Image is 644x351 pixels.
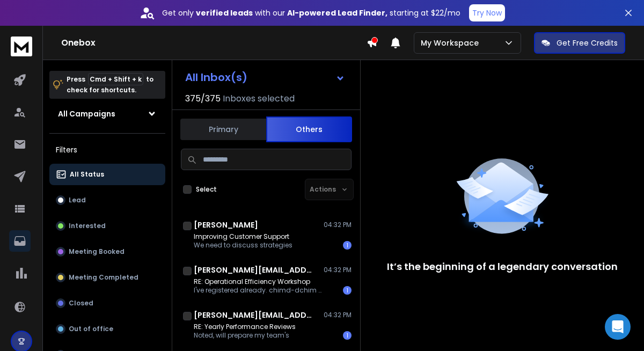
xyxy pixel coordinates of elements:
button: Get Free Credits [534,32,625,54]
p: I've registered already. chimd-dchim Thanks [194,286,323,295]
h1: [PERSON_NAME][EMAIL_ADDRESS][DOMAIN_NAME] [194,310,312,320]
h1: [PERSON_NAME] [194,220,258,230]
button: Meeting Booked [49,241,165,262]
button: Meeting Completed [49,267,165,288]
h1: All Campaigns [58,108,115,119]
div: 1 [343,241,352,250]
div: 1 [343,331,352,340]
strong: AI-powered Lead Finder, [287,8,387,18]
p: All Status [70,170,104,179]
p: Meeting Completed [69,273,138,282]
button: Primary [180,118,266,141]
button: Lead [49,189,165,211]
p: 04:32 PM [324,311,352,319]
button: All Inbox(s) [177,67,354,88]
p: Try Now [472,8,502,18]
button: All Status [49,164,165,185]
div: Open Intercom Messenger [605,314,631,340]
p: 04:32 PM [324,266,352,274]
img: logo [11,36,32,56]
p: Meeting Booked [69,247,125,256]
h1: Onebox [61,36,367,49]
h1: All Inbox(s) [185,72,247,83]
p: Noted, will prepare my team's [194,331,296,340]
label: Select [196,185,217,194]
p: We need to discuss strategies [194,241,292,250]
p: Lead [69,196,86,204]
button: Others [266,116,352,142]
p: Improving Customer Support [194,232,292,241]
h3: Inboxes selected [223,92,295,105]
p: It’s the beginning of a legendary conversation [387,259,618,274]
button: All Campaigns [49,103,165,125]
p: Out of office [69,325,113,333]
p: Interested [69,222,106,230]
p: 04:32 PM [324,221,352,229]
div: 1 [343,286,352,295]
span: Cmd + Shift + k [88,73,143,85]
p: Press to check for shortcuts. [67,74,153,96]
button: Out of office [49,318,165,340]
p: My Workspace [421,38,483,48]
strong: verified leads [196,8,253,18]
button: Closed [49,292,165,314]
button: Try Now [469,4,505,21]
p: RE: Yearly Performance Reviews [194,323,296,331]
p: Closed [69,299,93,308]
h3: Filters [49,142,165,157]
span: 375 / 375 [185,92,221,105]
p: Get only with our starting at $22/mo [162,8,460,18]
p: Get Free Credits [557,38,618,48]
button: Interested [49,215,165,237]
h1: [PERSON_NAME][EMAIL_ADDRESS][DOMAIN_NAME] [194,265,312,275]
p: RE: Operational Efficiency Workshop [194,277,323,286]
